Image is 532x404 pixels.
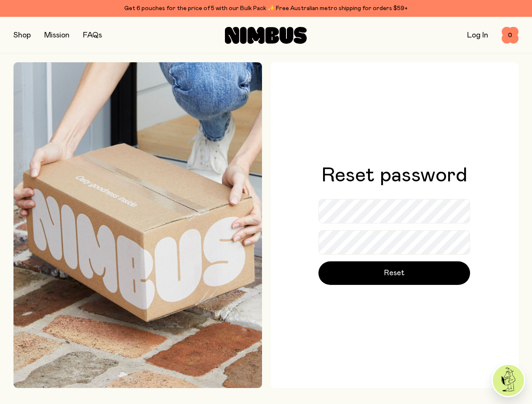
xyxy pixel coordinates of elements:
[502,27,519,44] button: 0
[493,365,524,396] img: agent
[321,165,467,186] h1: Reset password
[13,3,519,13] div: Get 6 pouches for the price of 5 with our Bulk Pack ✨ Free Australian metro shipping for orders $59+
[467,32,488,39] a: Log In
[83,32,102,39] a: FAQs
[318,261,470,285] button: Reset
[384,267,404,279] span: Reset
[44,32,70,39] a: Mission
[13,62,262,388] img: Picking up Nimbus mailer from doorstep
